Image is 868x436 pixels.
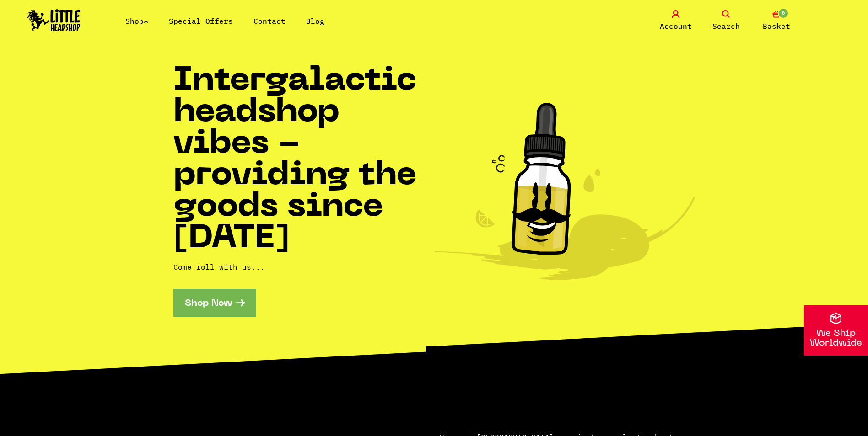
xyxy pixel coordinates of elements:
[763,21,790,32] span: Basket
[173,66,434,255] h1: Intergalactic headshop vibes - providing the goods since [DATE]
[173,261,434,272] p: Come roll with us...
[778,8,789,19] span: 0
[173,289,256,317] a: Shop Now
[125,16,148,26] a: Shop
[754,10,799,32] a: 0 Basket
[169,16,233,26] a: Special Offers
[712,21,740,32] span: Search
[660,21,692,32] span: Account
[306,16,324,26] a: Blog
[27,9,81,31] img: Little Head Shop Logo
[703,10,749,32] a: Search
[804,329,868,348] p: We Ship Worldwide
[253,16,286,26] a: Contact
